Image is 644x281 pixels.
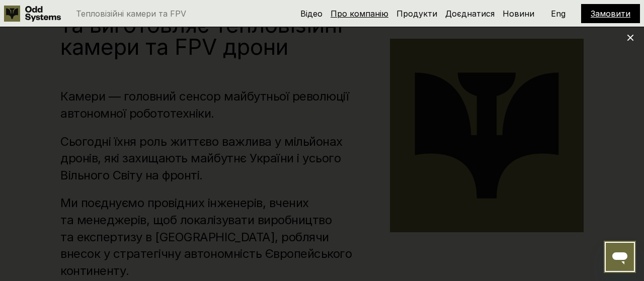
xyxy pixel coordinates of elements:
[331,9,388,19] a: Про компанію
[445,9,495,19] a: Доєднатися
[300,9,323,19] a: Відео
[551,10,566,18] p: Eng
[76,10,186,18] p: Тепловізійні камери та FPV
[604,241,636,273] iframe: Кнопка для запуску вікна повідомлень, розмова триває
[396,9,437,19] a: Продукти
[503,9,534,19] a: Новини
[591,9,630,19] a: Замовити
